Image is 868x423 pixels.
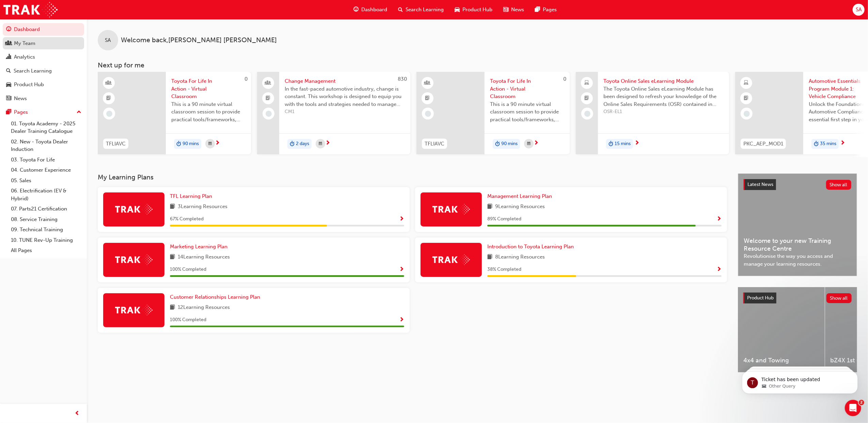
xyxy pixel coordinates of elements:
[585,94,589,103] span: booktick-icon
[498,3,530,17] a: news-iconNews
[8,224,84,235] a: 09. Technical Training
[285,108,405,116] span: CM1
[487,244,574,250] span: Introduction to Toyota Learning Plan
[856,6,862,14] span: SA
[747,295,774,301] span: Product Hub
[8,214,84,225] a: 08. Service Training
[840,140,845,146] span: next-icon
[399,216,404,222] span: Show Progress
[296,140,309,148] span: 2 days
[14,95,27,103] div: News
[3,92,84,105] a: News
[609,140,613,148] span: duration-icon
[8,186,84,204] a: 06. Electrification (EV & Hybrid)
[121,36,277,44] span: Welcome back , [PERSON_NAME] [PERSON_NAME]
[716,267,722,273] span: Show Progress
[3,65,84,77] a: Search Learning
[257,72,410,154] a: 830Change ManagementIn the fast-paced automotive industry, change is constant. This workshop is d...
[77,108,81,117] span: up-icon
[170,192,215,200] a: TFL Learning Plan
[171,77,246,100] span: Toyota For Life In Action - Virtual Classroom
[8,245,84,256] a: All Pages
[449,3,498,17] a: car-iconProduct Hub
[716,215,722,223] button: Show Progress
[398,76,407,82] span: 830
[14,40,35,47] div: My Team
[98,72,251,154] a: 0TFLIAVCToyota For Life In Action - Virtual ClassroomThis is a 90 minute virtual classroom sessio...
[585,79,589,88] span: laptop-icon
[744,252,851,268] span: Revolutionise the way you access and manage your learning resources.
[6,109,11,115] span: pages-icon
[3,2,58,17] img: Trak
[8,155,84,165] a: 03. Toyota For Life
[432,204,470,215] img: Trak
[107,79,111,88] span: learningResourceType_INSTRUCTOR_LED-icon
[170,316,206,324] span: 100 % Completed
[171,100,246,124] span: This is a 90 minute virtual classroom session to provide practical tools/frameworks, behaviours a...
[14,81,44,89] div: Product Hub
[170,215,204,223] span: 67 % Completed
[3,106,84,119] button: Pages
[495,140,500,148] span: duration-icon
[244,76,248,82] span: 0
[584,111,590,117] span: learningRecordVerb_NONE-icon
[170,253,175,262] span: book-icon
[534,140,539,146] span: next-icon
[6,96,11,102] span: news-icon
[176,140,181,148] span: duration-icon
[8,175,84,186] a: 05. Sales
[348,3,393,17] a: guage-iconDashboard
[3,23,84,36] a: Dashboard
[634,140,640,146] span: next-icon
[115,305,153,315] img: Trak
[495,253,545,262] span: 8 Learning Resources
[603,108,724,116] span: OSR-EL1
[416,72,570,154] a: 0TFLIAVCToyota For Life In Action - Virtual ClassroomThis is a 90 minute virtual classroom sessio...
[826,293,852,303] button: Show all
[285,85,405,108] span: In the fast-paced automotive industry, change is constant. This workshop is designed to equip you...
[716,216,722,222] span: Show Progress
[399,267,404,273] span: Show Progress
[266,94,271,103] span: booktick-icon
[105,36,111,44] span: SA
[3,78,84,91] a: Product Hub
[14,67,52,75] div: Search Learning
[503,5,508,14] span: news-icon
[319,140,322,148] span: calendar-icon
[361,6,387,14] span: Dashboard
[425,140,444,148] span: TFLIAVC
[3,37,84,50] a: My Team
[744,179,851,190] a: Latest NewsShow all
[495,203,545,211] span: 9 Learning Resources
[563,76,566,82] span: 0
[399,265,404,274] button: Show Progress
[6,41,11,47] span: people-icon
[501,140,518,148] span: 90 mins
[107,94,111,103] span: booktick-icon
[178,253,230,262] span: 14 Learning Resources
[6,82,11,88] span: car-icon
[106,140,126,148] span: TFLIAVC
[8,119,84,137] a: 01. Toyota Academy - 2025 Dealer Training Catalogue
[527,140,531,148] span: calendar-icon
[170,266,206,273] span: 100 % Completed
[208,140,212,148] span: calendar-icon
[170,244,227,250] span: Marketing Learning Plan
[14,108,28,116] div: Pages
[487,266,521,273] span: 38 % Completed
[290,140,295,148] span: duration-icon
[738,287,825,372] a: 4x4 and Towing
[738,173,857,276] a: Latest NewsShow allWelcome to your new Training Resource CentreRevolutionise the way you access a...
[743,293,852,303] a: Product HubShow all
[732,357,868,405] iframe: Intercom notifications message
[14,53,35,61] div: Analytics
[487,243,577,251] a: Introduction to Toyota Learning Plan
[743,357,819,364] span: 4x4 and Towing
[106,111,112,117] span: learningRecordVerb_NONE-icon
[490,100,564,124] span: This is a 90 minute virtual classroom session to provide practical tools/frameworks, behaviours a...
[115,204,153,215] img: Trak
[215,140,220,146] span: next-icon
[3,51,84,63] a: Analytics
